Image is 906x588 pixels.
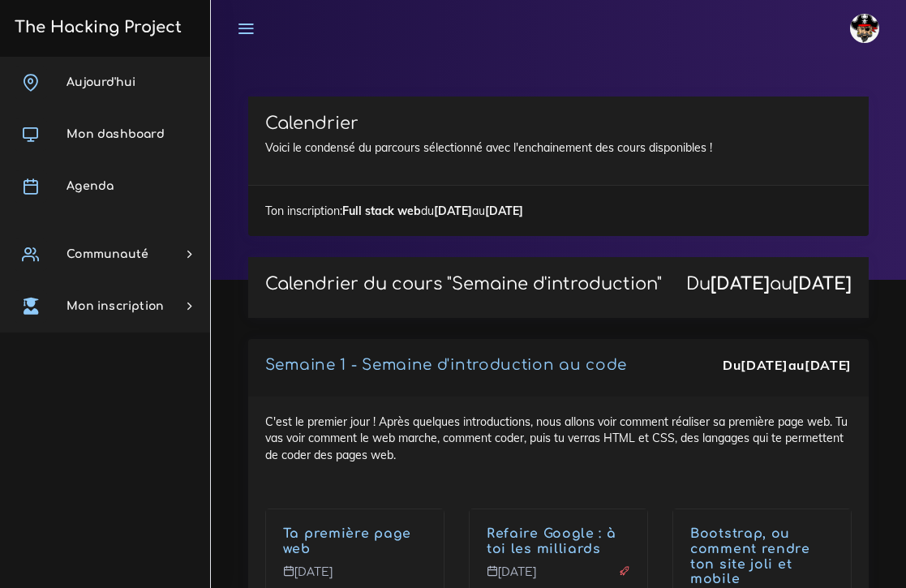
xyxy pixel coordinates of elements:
[67,300,164,312] span: Mon inscription
[265,114,852,134] h3: Calendrier
[805,357,852,373] strong: [DATE]
[487,526,616,556] a: Refaire Google : à toi les milliards
[265,139,852,156] p: Voici le condensé du parcours sélectionné avec l'enchainement des cours disponibles !
[265,274,662,294] p: Calendrier du cours "Semaine d'introduction"
[711,274,770,294] strong: [DATE]
[67,248,148,260] span: Communauté
[792,274,852,294] strong: [DATE]
[248,185,869,236] div: Ton inscription: du au
[10,19,182,36] h3: The Hacking Project
[67,128,165,140] span: Mon dashboard
[67,76,135,88] span: Aujourd'hui
[434,204,472,218] strong: [DATE]
[690,526,810,586] a: Bootstrap, ou comment rendre ton site joli et mobile
[723,356,852,375] div: Du au
[741,357,788,373] strong: [DATE]
[485,204,523,218] strong: [DATE]
[283,526,411,556] a: Ta première page web
[265,357,627,373] a: Semaine 1 - Semaine d'introduction au code
[342,204,421,218] strong: Full stack web
[686,274,852,294] div: Du au
[843,5,891,52] a: avatar
[850,14,879,43] img: avatar
[67,180,114,192] span: Agenda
